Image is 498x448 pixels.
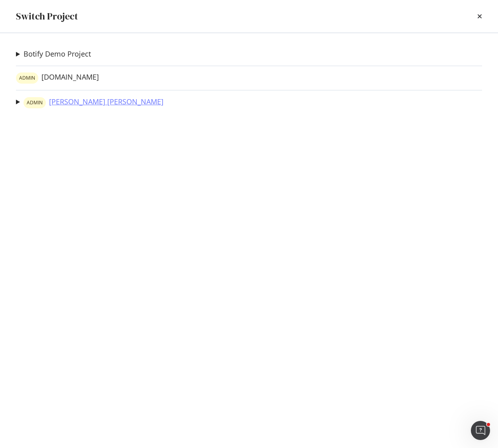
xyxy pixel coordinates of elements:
[24,50,91,58] a: Botify Demo Project
[16,49,91,59] summary: Botify Demo Project
[16,72,99,84] a: warning label[DOMAIN_NAME]
[19,76,35,80] span: ADMIN
[471,421,490,440] iframe: Intercom live chat
[24,97,163,108] a: warning label[PERSON_NAME] [PERSON_NAME]
[477,10,482,23] div: times
[16,72,38,84] div: warning label
[27,100,43,105] span: ADMIN
[16,10,78,23] div: Switch Project
[16,97,163,108] summary: warning label[PERSON_NAME] [PERSON_NAME]
[24,97,46,108] div: warning label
